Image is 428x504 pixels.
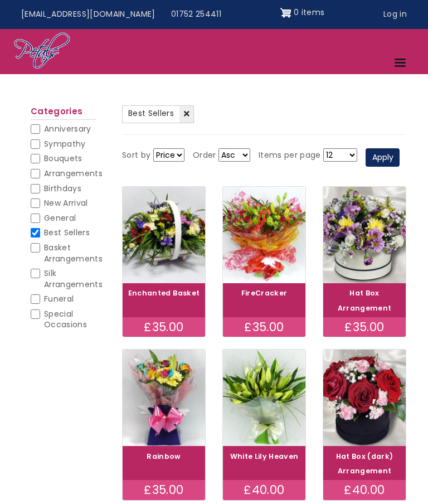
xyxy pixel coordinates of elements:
[338,288,392,313] a: Hat Box Arrangement
[44,212,76,224] span: General
[376,4,415,25] a: Log in
[44,123,91,134] span: Anniversary
[223,480,305,500] div: £40.00
[323,317,406,337] div: £35.00
[123,317,205,337] div: £35.00
[122,105,194,123] a: Best Sellers
[123,480,205,500] div: £35.00
[147,452,181,461] a: Rainbow
[223,317,305,337] div: £35.00
[44,293,74,304] span: Funeral
[44,197,88,209] span: New Arrival
[123,187,205,283] img: Enchanted Basket
[44,183,81,194] span: Birthdays
[241,288,288,298] a: FireCracker
[259,149,321,162] label: Items per page
[336,452,393,476] a: Hat Box (dark) Arrangement
[366,148,400,167] button: Apply
[13,4,163,25] a: [EMAIL_ADDRESS][DOMAIN_NAME]
[44,168,103,179] span: Arrangements
[123,350,205,446] img: Rainbow bouquet
[280,4,325,22] a: Shopping cart 0 items
[230,452,299,461] a: White Lily Heaven
[128,108,174,119] span: Best Sellers
[122,149,150,162] label: Sort by
[44,153,82,164] span: Bouquets
[193,149,216,162] label: Order
[294,7,324,18] span: 0 items
[128,288,200,298] a: Enchanted Basket
[31,106,96,120] h2: Categories
[323,480,406,500] div: £40.00
[13,32,71,71] img: Home
[323,350,406,446] img: Hat Box (dark) Arrangement
[323,187,406,283] img: Hat Box Arrangement
[223,187,305,283] img: FireCracker
[280,4,291,22] img: Shopping cart
[44,227,90,238] span: Best Sellers
[163,4,229,25] a: 01752 254411
[223,350,305,446] img: White Lily Heaven
[44,308,87,331] span: Special Occasions
[44,138,86,149] span: Sympathy
[44,268,103,290] span: Silk Arrangements
[44,242,103,264] span: Basket Arrangements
